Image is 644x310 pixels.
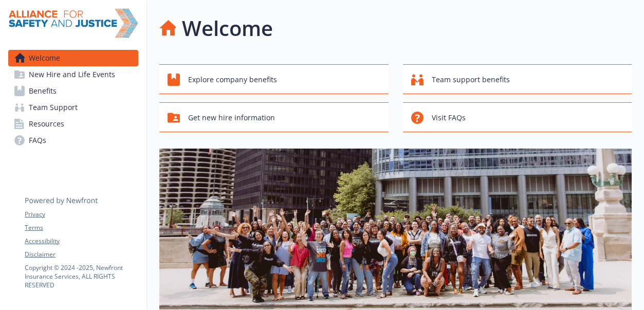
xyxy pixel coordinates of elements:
a: Benefits [8,83,138,99]
h1: Welcome [182,13,273,44]
button: Explore company benefits [159,64,389,94]
span: Welcome [29,50,60,66]
button: Team support benefits [403,64,632,94]
span: Resources [29,116,64,132]
a: Disclaimer [25,250,138,259]
a: Terms [25,223,138,232]
span: Visit FAQs [432,108,466,127]
a: New Hire and Life Events [8,66,138,83]
p: Copyright © 2024 - 2025 , Newfront Insurance Services, ALL RIGHTS RESERVED [25,263,138,289]
a: Team Support [8,99,138,116]
a: Welcome [8,50,138,66]
button: Visit FAQs [403,102,632,132]
span: FAQs [29,132,46,149]
button: Get new hire information [159,102,389,132]
span: Team support benefits [432,70,510,89]
span: Get new hire information [188,108,275,127]
a: Accessibility [25,236,138,246]
span: New Hire and Life Events [29,66,115,83]
a: Privacy [25,210,138,219]
span: Explore company benefits [188,70,277,89]
span: Team Support [29,99,78,116]
a: Resources [8,116,138,132]
span: Benefits [29,83,57,99]
a: FAQs [8,132,138,149]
